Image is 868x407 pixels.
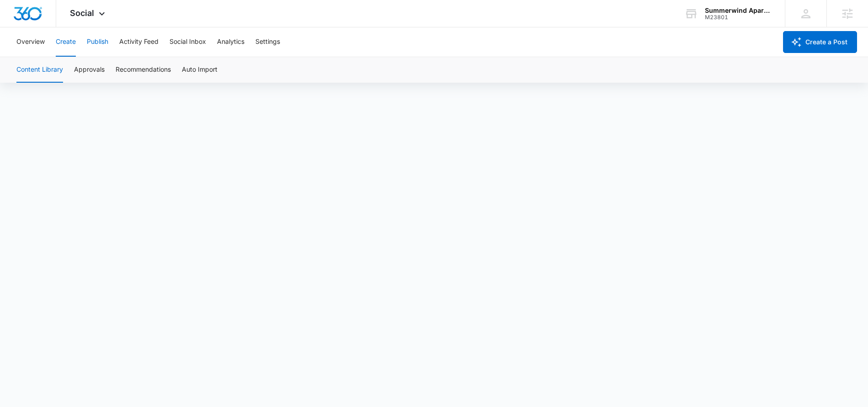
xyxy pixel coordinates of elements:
[116,57,171,83] button: Recommendations
[70,8,94,18] span: Social
[705,7,772,14] div: account name
[169,27,206,57] button: Social Inbox
[217,27,244,57] button: Analytics
[16,57,63,83] button: Content Library
[16,27,45,57] button: Overview
[74,57,105,83] button: Approvals
[119,27,159,57] button: Activity Feed
[255,27,280,57] button: Settings
[182,57,217,83] button: Auto Import
[56,27,76,57] button: Create
[87,27,108,57] button: Publish
[705,14,772,21] div: account id
[783,31,857,53] button: Create a Post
